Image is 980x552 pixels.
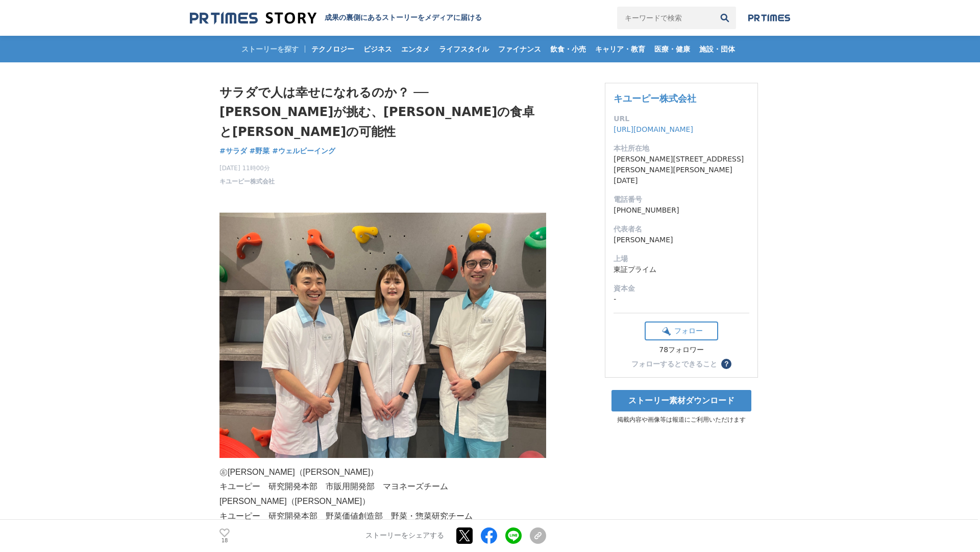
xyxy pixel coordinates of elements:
[365,532,444,541] p: ストーリーをシェアする
[614,194,749,205] dt: 電話番号
[591,44,649,54] span: キャリア・教育
[614,125,693,133] a: [URL][DOMAIN_NAME]
[614,205,749,216] dd: [PHONE_NUMBER]
[617,7,714,29] input: キーワードで検索
[250,146,270,156] a: #野菜
[397,36,434,62] a: エンタメ
[614,283,749,294] dt: 資本金
[219,465,546,480] p: ㊧[PERSON_NAME]（[PERSON_NAME]）
[748,14,790,22] img: prtimes
[494,36,545,62] a: ファイナンス
[614,143,749,154] dt: 本社所在地
[219,146,247,155] span: #サラダ
[614,264,749,275] dd: 東証プライム
[591,36,649,62] a: キャリア・教育
[435,36,493,62] a: ライフスタイル
[219,538,230,543] p: 18
[546,44,590,54] span: 飲食・小売
[359,36,396,62] a: ビジネス
[611,390,751,411] a: ストーリー素材ダウンロード
[219,509,546,524] p: キユーピー 研究開発本部 野菜価値創造部 野菜・惣菜研究チーム
[219,146,247,156] a: #サラダ
[219,177,275,186] a: キユーピー株式会社
[614,93,696,104] a: キユーピー株式会社
[605,416,758,424] p: 掲載内容や画像等は報道にご利用いただけます
[650,44,694,54] span: 医療・健康
[359,44,396,54] span: ビジネス
[250,146,270,155] span: #野菜
[614,294,749,305] dd: -
[272,146,335,155] span: #ウェルビーイング
[614,235,749,245] dd: [PERSON_NAME]
[272,146,335,156] a: #ウェルビーイング
[721,359,731,369] button: ？
[723,360,730,367] span: ？
[614,254,749,264] dt: 上場
[190,11,482,25] a: 成果の裏側にあるストーリーをメディアに届ける 成果の裏側にあるストーリーをメディアに届ける
[546,36,590,62] a: 飲食・小売
[219,83,546,142] h1: サラダで人は幸せになれるのか？ ── [PERSON_NAME]が挑む、[PERSON_NAME]の食卓と[PERSON_NAME]の可能性
[645,321,718,340] button: フォロー
[219,494,546,509] p: [PERSON_NAME]（[PERSON_NAME]）
[219,213,546,458] img: thumbnail_04ac54d0-6d23-11f0-aa23-a1d248b80383.JPG
[494,44,545,54] span: ファイナンス
[307,44,358,54] span: テクノロジー
[631,360,717,367] div: フォローするとできること
[614,154,749,186] dd: [PERSON_NAME][STREET_ADDRESS][PERSON_NAME][PERSON_NAME][DATE]
[435,44,493,54] span: ライフスタイル
[650,36,694,62] a: 医療・健康
[397,44,434,54] span: エンタメ
[307,36,358,62] a: テクノロジー
[695,36,739,62] a: 施設・団体
[645,346,718,355] div: 78フォロワー
[695,44,739,54] span: 施設・団体
[219,164,275,173] span: [DATE] 11時00分
[614,224,749,235] dt: 代表者名
[190,11,316,25] img: 成果の裏側にあるストーリーをメディアに届ける
[614,113,749,124] dt: URL
[325,13,482,22] h2: 成果の裏側にあるストーリーをメディアに届ける
[714,7,736,29] button: 検索
[219,479,546,494] p: キユーピー 研究開発本部 市販用開発部 マヨネーズチーム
